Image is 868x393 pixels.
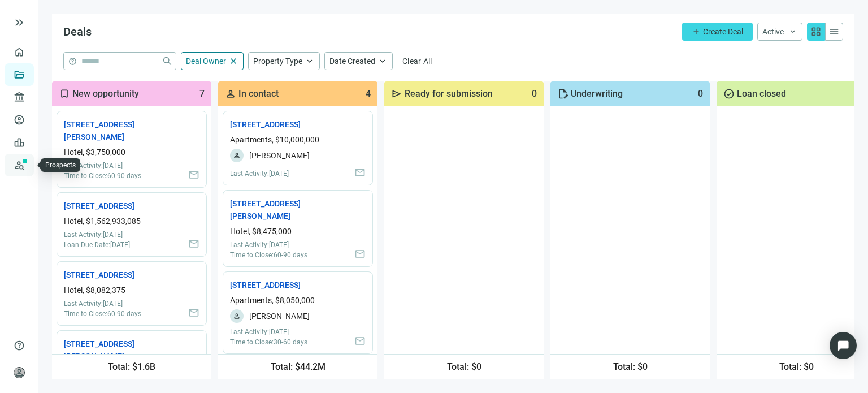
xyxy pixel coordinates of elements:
[830,332,857,359] div: Open Intercom Messenger
[188,238,199,249] span: mail
[230,135,366,144] div: Apartments, $10,000,000
[233,312,241,320] span: person
[249,309,310,323] span: [PERSON_NAME]
[14,367,25,378] span: person
[810,26,822,37] span: grid_view
[550,81,710,106] div: Underwriting
[354,335,366,347] span: mail
[14,340,25,351] span: help
[52,354,211,379] div: Total: $ 1.6B
[233,152,241,159] span: person
[230,118,301,131] a: [STREET_ADDRESS]
[188,307,199,318] span: mail
[723,88,735,100] span: check_circle
[550,354,710,379] div: Total: $ 0
[230,296,366,305] div: Apartments, $8,050,000
[64,309,141,318] div: Time to Close: 60-90 days
[762,27,784,36] span: Active
[230,338,307,347] div: Time to Close: 30-60 days
[828,26,840,37] span: menu
[12,16,26,29] button: keyboard_double_arrow_right
[384,354,544,379] div: Total: $ 0
[354,167,366,178] span: mail
[64,200,134,212] a: [STREET_ADDRESS]
[230,169,289,178] div: Last Activity: [DATE]
[64,338,166,362] a: [STREET_ADDRESS][PERSON_NAME]
[682,23,753,41] button: addCreate Deal
[64,240,130,249] div: Loan Due Date: [DATE]
[698,88,703,100] span: 0
[305,56,315,66] span: keyboard_arrow_up
[64,148,199,157] div: Hotel, $3,750,000
[199,88,205,100] span: 7
[225,88,236,100] span: person
[788,27,797,36] span: keyboard_arrow_down
[52,81,211,106] div: New opportunity
[186,57,226,66] span: Deal Owner
[230,227,366,236] div: Hotel, $8,475,000
[557,88,568,100] span: edit_document
[253,57,302,66] span: Property Type
[218,81,377,106] div: In contact
[230,197,332,222] a: [STREET_ADDRESS][PERSON_NAME]
[228,56,238,66] span: close
[703,27,743,36] span: Create Deal
[64,299,141,308] div: Last Activity: [DATE]
[329,57,375,66] span: Date Created
[64,217,199,226] div: Hotel, $1,562,933,085
[354,248,366,260] span: mail
[218,354,377,379] div: Total: $ 44.2M
[397,52,437,70] button: Clear All
[366,88,371,100] span: 4
[757,23,802,41] button: Activekeyboard_arrow_down
[384,81,544,106] div: Ready for submission
[64,230,130,239] div: Last Activity: [DATE]
[64,269,134,281] a: [STREET_ADDRESS]
[64,161,141,170] div: Last Activity: [DATE]
[188,169,199,180] span: mail
[64,286,199,295] div: Hotel, $8,082,375
[230,327,307,336] div: Last Activity: [DATE]
[532,88,537,100] span: 0
[68,57,77,66] span: help
[59,88,70,100] span: bookmark
[64,171,141,180] div: Time to Close: 60-90 days
[402,57,432,66] span: Clear All
[230,279,301,291] a: [STREET_ADDRESS]
[230,240,307,249] div: Last Activity: [DATE]
[230,251,307,260] div: Time to Close: 60-90 days
[692,27,701,36] span: add
[391,88,402,100] span: send
[14,92,21,103] span: account_balance
[64,118,166,143] a: [STREET_ADDRESS][PERSON_NAME]
[249,149,310,162] span: [PERSON_NAME]
[377,56,388,66] span: keyboard_arrow_up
